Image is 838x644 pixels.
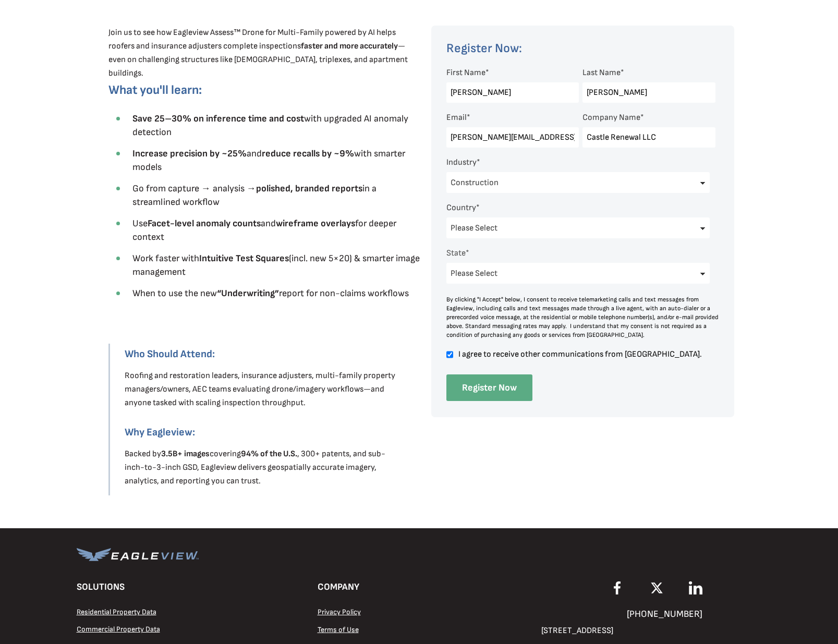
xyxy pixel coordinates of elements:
input: Register Now [446,374,532,401]
a: Privacy Policy [318,607,361,616]
strong: Why Eagleview: [125,426,195,439]
span: [PHONE_NUMBER] [627,609,702,619]
span: with upgraded AI anomaly detection [132,113,408,138]
img: EagleView X Twitter [649,581,665,594]
strong: Intuitive Test Squares [199,253,289,264]
img: EagleView Facebook [614,581,621,594]
div: By clicking "I Accept" below, I consent to receive telemarketing calls and text messages from Eag... [446,295,720,339]
span: Last Name [582,68,621,78]
span: First Name [446,68,485,78]
strong: 3.5B+ images [161,449,210,459]
strong: “Underwriting” [217,288,279,299]
span: SOLUTIONS [77,581,125,592]
a: Residential Property Data [77,607,156,616]
strong: 94% of the U.S. [241,449,297,459]
span: Use and for deeper context [132,218,396,242]
span: Terms of Use [318,625,359,634]
strong: Increase precision by ~25% [132,148,247,159]
span: COMPANY [318,581,359,592]
span: Commercial Property Data [77,625,160,634]
span: and with smarter models [132,148,405,173]
a: Commercial Property Data [77,625,160,633]
span: State [446,248,466,258]
span: Register Now: [446,41,522,56]
input: I agree to receive other communications from [GEOGRAPHIC_DATA]. [446,350,453,359]
strong: polished, branded reports [256,183,362,194]
img: EagleView LinkedIn [689,581,702,594]
a: Terms of Use [318,625,359,634]
span: Roofing and restoration leaders, insurance adjusters, multi-family property managers/owners, AEC ... [125,371,395,408]
span: What you'll learn: [108,82,202,98]
strong: reduce recalls by ~9% [262,148,354,159]
span: Industry [446,157,477,167]
strong: faster and more accurately [301,41,398,51]
span: [STREET_ADDRESS] [541,626,613,636]
span: Backed by covering , 300+ patents, and sub-inch-to-3-inch GSD, Eagleview delivers geospatially ac... [125,449,385,486]
strong: Facet-level anomaly counts [148,218,261,229]
span: I agree to receive other communications from [GEOGRAPHIC_DATA]. [457,350,715,359]
span: Company Name [582,113,640,123]
span: Email [446,113,467,123]
strong: wireframe overlays [276,218,355,229]
span: Join us to see how Eagleview Assess™ Drone for Multi-Family powered by AI helps roofers and insur... [108,28,408,78]
span: Work faster with (incl. new 5×20) & smarter image management [132,253,420,277]
strong: Who Should Attend: [125,348,215,360]
span: Go from capture → analysis → in a streamlined workflow [132,183,377,208]
span: When to use the new report for non-claims workflows [132,288,409,299]
span: Country [446,203,476,213]
strong: Save 25–30% on inference time and cost [132,113,304,124]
